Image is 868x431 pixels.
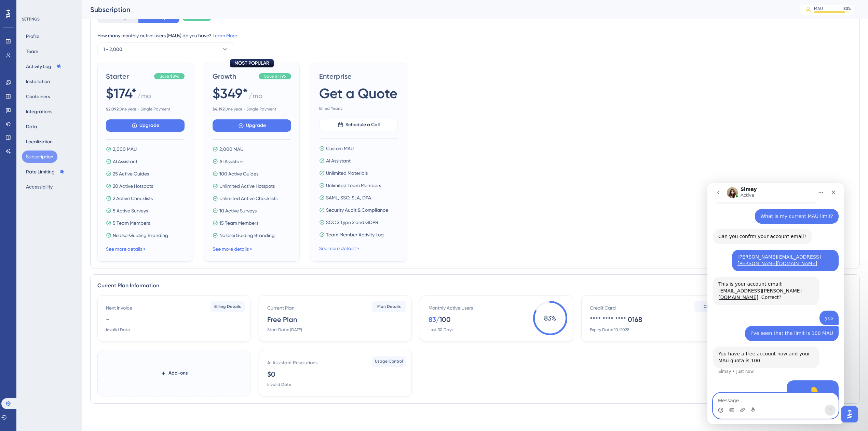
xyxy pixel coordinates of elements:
button: Upload attachment [32,224,38,230]
button: Start recording [43,224,49,230]
span: AI Assistant [113,157,137,166]
div: - [106,315,109,324]
span: $174* [106,84,137,103]
div: MAU [814,6,823,11]
span: Save $896 [160,74,179,79]
a: Learn More [213,33,237,38]
div: Invalid Date [267,382,291,387]
span: $349* [213,84,248,103]
span: SOC 2 Type 2 and GDPR [326,218,378,226]
span: Unlimited Team Members [326,181,381,190]
span: 15 Team Members [219,219,258,227]
span: No UserGuiding Branding [219,231,275,239]
button: Gif picker [22,224,27,230]
div: Expiry Date: 10/2028 [590,327,629,332]
div: MOST POPULAR [230,59,274,67]
div: Invalid Date [106,327,130,332]
div: Last 30 Days [429,327,453,332]
span: Usage Control [375,358,403,364]
button: Usage Control [372,356,406,367]
span: Add-ons [168,369,188,377]
span: No UserGuiding Branding [113,231,168,239]
span: AI Assistant [219,157,244,166]
span: / mo [137,91,151,104]
span: Billing Details [214,304,241,309]
a: See more details > [319,246,359,251]
button: Change [694,301,729,312]
div: 83 [429,315,436,324]
span: Upgrade [139,121,159,130]
button: Activity Log [22,60,66,73]
textarea: Message… [6,210,131,221]
button: Data [22,120,41,133]
div: Credit Card [590,304,616,312]
div: SETTINGS [22,16,77,22]
iframe: Intercom live chat [707,183,844,424]
span: 5 Team Members [113,219,150,227]
span: 100 Active Guides [219,170,258,178]
span: AI Assistant [326,157,351,165]
button: Localization [22,135,57,148]
span: Upgrade [246,121,266,130]
span: 2 Active Checklists [113,194,153,203]
button: Installation [22,75,54,88]
button: Plan Details [372,301,406,312]
span: Starter [106,71,151,81]
div: Subscription [90,5,783,14]
span: Unlimited Materials [326,169,368,177]
span: 5 Active Surveys [113,207,148,215]
span: Plan Details [377,304,401,309]
span: / mo [249,91,262,104]
b: $ 2,092 [106,107,119,112]
div: $0 [267,369,275,379]
b: $ 4,192 [213,107,225,112]
button: Schedule a Call [319,119,398,131]
button: Billing Details [211,301,245,312]
button: Team [22,45,42,57]
span: Team Member Activity Log [326,231,384,239]
div: AI Assistant Resolutions [267,358,317,367]
span: 83 % [533,301,567,335]
div: Monthly Active Users [429,304,473,312]
span: 10 Active Surveys [219,207,257,215]
span: Schedule a Call [345,121,380,129]
button: Upgrade [106,119,185,132]
span: Custom MAU [326,144,354,153]
div: Marianna says… [5,197,131,250]
button: Integrations [22,105,56,118]
button: Containers [22,90,54,103]
div: Current Plan Information [97,282,853,290]
button: 1 - 2,000 [97,42,234,56]
div: / 100 [436,315,451,324]
span: Save $1,796 [264,74,286,79]
a: See more details > [106,246,146,252]
span: Growth [213,71,256,81]
button: Send a message… [117,221,128,232]
div: Free Plan [267,315,297,324]
span: 2,000 MAU [113,145,137,153]
button: Profile [22,30,43,42]
div: thumbs up [79,197,131,242]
